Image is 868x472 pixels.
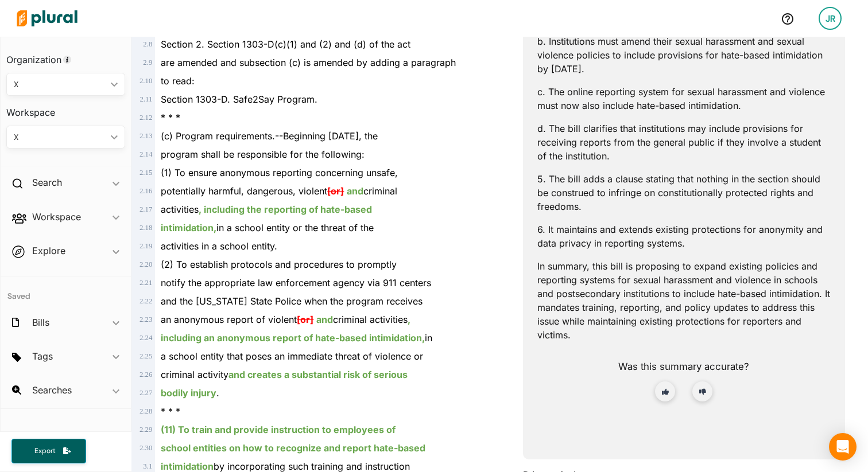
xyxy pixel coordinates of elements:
[161,38,410,50] span: Section 2. Section 1303-D(c)(1) and (2) and (d) of the act
[161,75,195,87] span: to read:
[139,407,152,415] span: 2 . 28
[32,350,53,362] h2: Tags
[161,295,423,307] span: and the [US_STATE] State Police when the program receives
[199,204,372,215] ins: , including the reporting of hate-based
[161,332,425,344] ins: including an anonymous report of hate-based intimidation,
[327,185,344,197] del: [or]
[139,279,152,287] span: 2 . 21
[537,172,831,213] p: 5. The bill adds a clause stating that nothing in the section should be construed to infringe on ...
[228,369,408,380] ins: and creates a substantial risk of serious
[139,77,152,85] span: 2 . 10
[14,79,106,91] div: X
[161,387,216,399] ins: bodily injury
[26,446,63,456] span: Export
[139,334,152,342] span: 2 . 24
[143,58,152,67] span: 2 . 9
[316,314,333,325] ins: and
[139,370,152,379] span: 2 . 26
[161,387,219,399] span: .
[161,461,410,472] span: by incorporating such training and instruction
[161,259,397,270] span: (2) To establish protocols and procedures to promptly
[139,205,152,213] span: 2 . 17
[537,85,831,112] p: c. The online reporting system for sexual harassment and violence must now also include hate-base...
[537,223,831,250] p: 6. It maintains and extends existing protections for anonymity and data privacy in reporting syst...
[408,314,410,325] ins: ,
[161,442,425,454] ins: school entities on how to recognize and report hate-based
[537,122,831,163] p: d. The bill clarifies that institutions may include provisions for receiving reports from the gen...
[139,187,152,195] span: 2 . 16
[161,149,365,160] span: program shall be responsible for the following:
[139,132,152,140] span: 2 . 13
[161,424,396,435] ins: (11) To train and provide instruction to employees of
[161,222,374,233] span: in a school entity or the threat of the
[161,204,372,215] span: activities
[139,352,152,360] span: 2 . 25
[809,2,851,34] a: JR
[161,350,423,362] span: a school entity that poses an immediate threat of violence or
[143,462,152,470] span: 3 . 1
[1,276,131,305] h4: Saved
[139,224,152,232] span: 2 . 18
[161,314,410,325] span: an anonymous report of violent criminal activities
[14,131,106,143] div: X
[161,240,277,252] span: activities in a school entity.
[139,315,152,323] span: 2 . 23
[618,361,749,372] span: Was this summary accurate?
[161,332,432,344] span: in
[161,57,456,68] span: are amended and subsection (c) is amended by adding a paragraph
[6,96,125,121] h3: Workspace
[32,176,62,189] h2: Search
[819,7,842,30] div: JR
[139,169,152,177] span: 2 . 15
[537,34,831,76] p: b. Institutions must amend their sexual harassment and sexual violence policies to include provis...
[139,95,152,103] span: 2 . 11
[11,439,86,463] button: Export
[32,210,81,223] h2: Workspace
[62,54,72,65] div: Tooltip anchor
[6,43,125,68] h3: Organization
[655,381,675,401] button: Yes
[161,130,378,142] span: (c) Program requirements.--Beginning [DATE], the
[829,433,857,461] div: Open Intercom Messenger
[161,167,398,178] span: (1) To ensure anonymous reporting concerning unsafe,
[161,185,397,197] span: potentially harmful, dangerous, violent criminal
[143,40,152,48] span: 2 . 8
[347,185,363,197] ins: and
[32,244,65,257] h2: Explore
[32,316,49,329] h2: Bills
[32,384,72,396] h2: Searches
[161,277,431,288] span: notify the appropriate law enforcement agency via 911 centers
[139,150,152,158] span: 2 . 14
[297,314,313,325] del: [or]
[139,426,152,434] span: 2 . 29
[139,260,152,268] span: 2 . 20
[139,389,152,397] span: 2 . 27
[161,93,317,105] span: Section 1303-D. Safe2Say Program.
[537,259,831,342] p: In summary, this bill is proposing to expand existing policies and reporting systems for sexual h...
[139,114,152,122] span: 2 . 12
[692,381,712,401] button: No
[161,369,408,380] span: criminal activity
[139,297,152,305] span: 2 . 22
[161,222,216,233] ins: intimidation,
[139,444,152,452] span: 2 . 30
[139,242,152,250] span: 2 . 19
[161,461,214,472] ins: intimidation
